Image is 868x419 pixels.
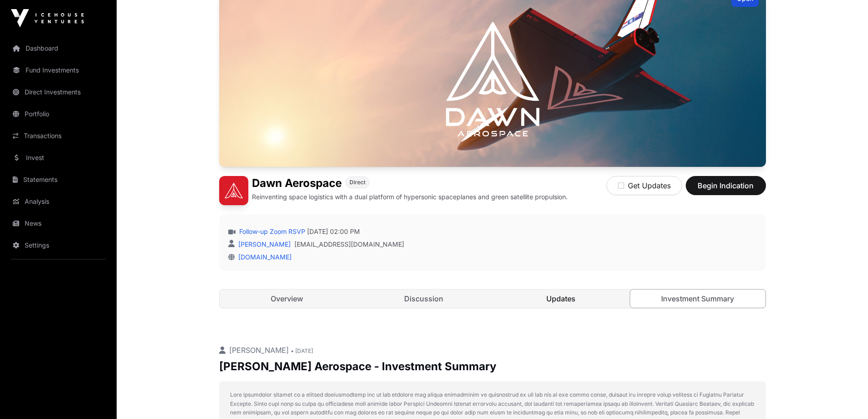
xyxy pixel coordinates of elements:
p: [PERSON_NAME] Aerospace - Investment Summary [219,359,766,374]
button: Begin Indication [686,176,766,195]
img: Icehouse Ventures Logo [11,9,84,27]
p: [PERSON_NAME] [219,345,766,356]
a: Dashboard [7,38,109,58]
a: Follow-up Zoom RSVP [237,227,305,236]
a: [DOMAIN_NAME] [235,253,292,261]
span: [DATE] 02:00 PM [307,227,360,236]
iframe: Chat Widget [822,375,868,419]
nav: Tabs [220,290,765,308]
a: Direct Investments [7,82,109,102]
span: • [DATE] [291,347,313,354]
span: Direct [349,179,365,186]
a: Investment Summary [630,289,766,308]
a: Analysis [7,191,109,212]
a: Discussion [356,290,492,308]
a: Statements [7,170,109,190]
a: Settings [7,235,109,255]
a: [EMAIL_ADDRESS][DOMAIN_NAME] [294,240,404,249]
a: Portfolio [7,104,109,124]
a: Transactions [7,126,109,146]
a: Overview [220,290,355,308]
img: Dawn Aerospace [219,176,248,205]
a: Fund Investments [7,60,109,80]
a: News [7,213,109,233]
h1: Dawn Aerospace [252,176,342,191]
a: Begin Indication [686,185,766,194]
a: Invest [7,148,109,168]
span: Begin Indication [697,180,755,191]
a: [PERSON_NAME] [236,240,291,248]
button: Get Updates [606,176,682,195]
a: Updates [493,290,629,308]
p: Reinventing space logistics with a dual platform of hypersonic spaceplanes and green satellite pr... [252,192,568,202]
